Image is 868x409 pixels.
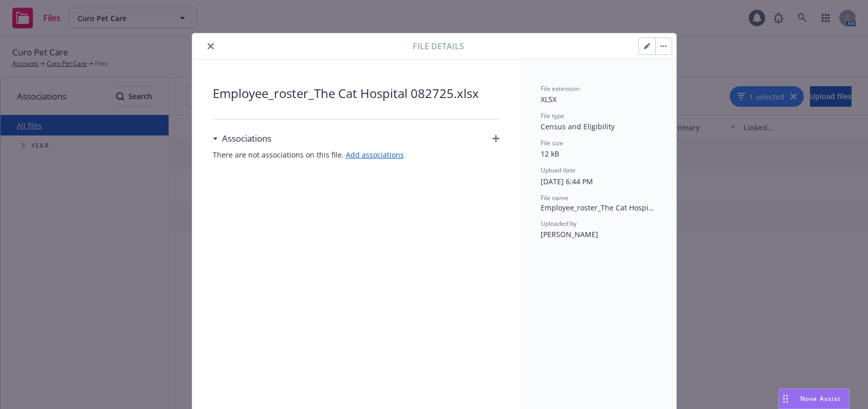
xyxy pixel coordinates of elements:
[779,388,849,409] button: Nova Assist
[346,150,404,160] a: Add associations
[213,132,271,145] div: Associations
[413,40,464,52] span: File details
[541,202,656,213] span: Employee_roster_The Cat Hospital 082725.xlsx
[541,139,563,147] span: File size
[541,94,557,104] span: XLSX
[213,84,500,103] span: Employee_roster_The Cat Hospital 082725.xlsx
[541,166,576,174] span: Upload date
[541,219,577,228] span: Uploaded by
[541,229,598,239] span: [PERSON_NAME]
[541,193,568,202] span: File name
[800,394,841,403] span: Nova Assist
[541,122,615,131] span: Census and Eligibility
[213,149,500,160] span: There are not associations on this file.
[205,40,217,52] button: close
[541,149,559,159] span: 12 kB
[541,111,564,120] span: File type
[541,84,580,93] span: File extension
[222,132,271,145] h3: Associations
[779,389,792,408] div: Drag to move
[541,177,593,186] span: [DATE] 6:44 PM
